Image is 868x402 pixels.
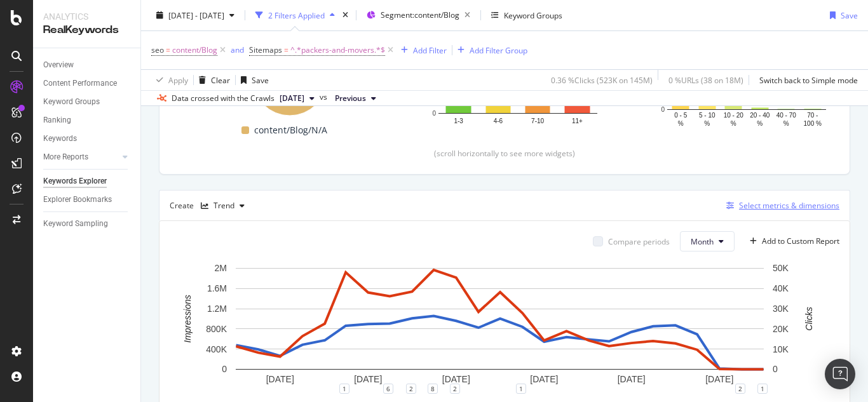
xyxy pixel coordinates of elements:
div: Add Filter Group [470,44,527,55]
div: 2 Filters Applied [268,10,325,20]
button: Previous [330,91,381,106]
text: 40 - 70 [776,112,797,119]
div: 0 % URLs ( 38 on 18M ) [668,74,743,85]
text: 0 [432,110,436,117]
text: 30K [773,304,789,314]
div: Save [252,74,269,85]
button: Segment:content/Blog [362,5,475,25]
div: Select metrics & dimensions [739,200,839,211]
button: Clear [194,70,230,90]
span: vs [320,91,330,103]
button: Add to Custom Report [745,231,839,251]
span: Segment: content/Blog [381,10,459,20]
span: Month [691,236,714,247]
div: Create [170,196,250,216]
text: 0 - 5 [674,112,687,119]
div: Explorer Bookmarks [43,193,112,206]
text: % [678,120,684,127]
div: and [231,44,244,55]
text: Impressions [182,295,193,343]
button: Switch back to Simple mode [754,70,858,90]
text: [DATE] [442,374,470,384]
text: 40K [773,283,789,293]
text: 4-6 [494,117,503,124]
button: Add Filter Group [452,43,527,58]
text: 5 - 10 [699,112,715,119]
a: Content Performance [43,77,132,90]
text: 2M [215,264,227,274]
text: 7-10 [531,117,544,124]
a: Overview [43,58,132,72]
button: Apply [151,70,188,90]
div: Content Performance [43,77,117,90]
div: Ranking [43,114,71,127]
a: More Reports [43,151,119,164]
button: Month [680,231,735,251]
div: Keywords [43,132,77,145]
text: 11+ [572,117,583,124]
div: Data crossed with the Crawls [172,93,275,104]
text: 0 [773,365,778,375]
div: Overview [43,58,74,72]
text: 70 - [807,112,818,119]
button: Select metrics & dimensions [721,198,839,213]
text: 400K [206,344,227,354]
text: [DATE] [530,374,558,384]
button: 2 Filters Applied [250,5,340,25]
button: Add Filter [396,43,447,58]
div: Keyword Groups [43,95,100,109]
button: Save [236,70,269,90]
text: 20 - 40 [750,112,770,119]
span: 2025 Sep. 1st [280,93,304,104]
div: 1 [757,384,768,394]
div: Apply [168,74,188,85]
text: 0 [222,365,227,375]
div: Add to Custom Report [762,238,839,245]
button: and [231,44,244,56]
a: Keyword Groups [43,95,132,109]
text: 50K [773,264,789,274]
text: % [757,120,763,127]
span: content/Blog/N/A [254,123,327,138]
div: (scroll horizontally to see more widgets) [175,148,834,159]
div: Trend [214,202,234,210]
text: % [731,120,736,127]
button: [DATE] [275,91,320,106]
text: [DATE] [354,374,382,384]
a: Explorer Bookmarks [43,193,132,206]
span: = [284,44,288,55]
button: Save [825,5,858,25]
div: Save [841,10,858,20]
text: [DATE] [266,374,294,384]
text: % [783,120,789,127]
a: Keyword Sampling [43,217,132,231]
div: Compare periods [608,236,670,247]
button: Trend [196,196,250,216]
text: [DATE] [705,374,733,384]
span: ^.*packers-and-movers.*$ [290,41,385,59]
span: Sitemaps [249,44,282,55]
text: 20K [773,324,789,334]
div: Keyword Sampling [43,217,108,231]
text: 0 [661,106,665,113]
svg: A chart. [170,262,830,389]
div: More Reports [43,151,88,164]
div: 2 [406,384,416,394]
div: Add Filter [413,44,447,55]
div: Clear [211,74,230,85]
text: Clicks [804,307,814,331]
span: [DATE] - [DATE] [168,10,224,20]
div: Keyword Groups [504,10,562,20]
text: 800K [206,324,227,334]
div: 1 [339,384,349,394]
text: [DATE] [618,374,646,384]
div: Keywords Explorer [43,175,107,188]
div: RealKeywords [43,23,130,37]
text: 1.2M [207,304,227,314]
span: Previous [335,93,366,104]
a: Ranking [43,114,132,127]
a: Keywords Explorer [43,175,132,188]
text: 100 % [804,120,822,127]
button: [DATE] - [DATE] [151,5,240,25]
